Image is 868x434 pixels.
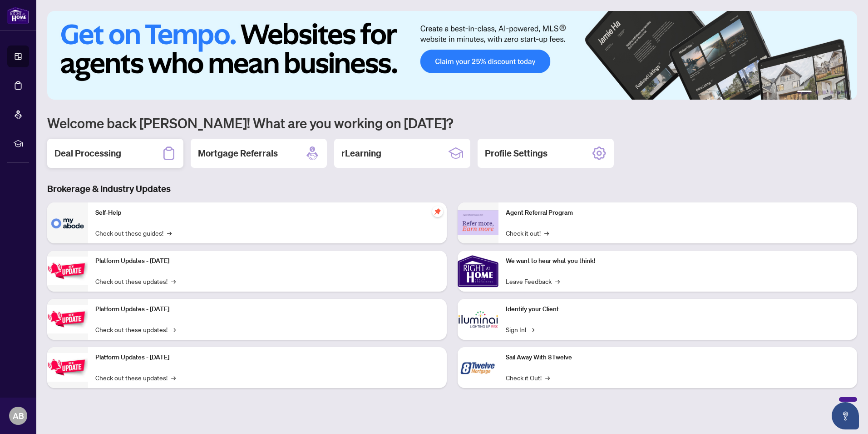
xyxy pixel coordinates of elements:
[171,276,176,286] span: →
[530,324,534,334] span: →
[823,91,826,94] button: 3
[47,114,857,131] h1: Welcome back [PERSON_NAME]! What are you working on [DATE]?
[47,305,88,333] img: Platform Updates - July 8, 2025
[555,276,560,286] span: →
[171,373,176,383] span: →
[47,202,88,243] img: Self-Help
[458,347,498,388] img: Sail Away With 8Twelve
[506,276,560,286] a: Leave Feedback→
[341,147,381,160] h2: rLearning
[506,373,550,383] a: Check it Out!→
[506,324,534,334] a: Sign In!→
[47,11,857,100] img: Slide 0
[837,91,841,94] button: 5
[13,409,24,422] span: AB
[54,147,121,160] h2: Deal Processing
[506,228,549,238] a: Check it out!→
[95,208,439,218] p: Self-Help
[506,256,850,266] p: We want to hear what you think!
[432,206,443,217] span: pushpin
[844,91,848,94] button: 6
[7,7,29,24] img: logo
[506,304,850,314] p: Identify your Client
[95,276,176,286] a: Check out these updates!→
[171,324,176,334] span: →
[485,147,547,160] h2: Profile Settings
[458,210,498,235] img: Agent Referral Program
[47,353,88,382] img: Platform Updates - June 23, 2025
[544,228,549,238] span: →
[797,91,812,94] button: 1
[458,299,498,340] img: Identify your Client
[95,304,439,314] p: Platform Updates - [DATE]
[95,373,176,383] a: Check out these updates!→
[198,147,278,160] h2: Mortgage Referrals
[47,257,88,285] img: Platform Updates - July 21, 2025
[506,353,850,363] p: Sail Away With 8Twelve
[95,353,439,363] p: Platform Updates - [DATE]
[545,373,550,383] span: →
[95,324,176,334] a: Check out these updates!→
[167,228,172,238] span: →
[47,182,857,195] h3: Brokerage & Industry Updates
[832,402,859,429] button: Open asap
[815,91,819,94] button: 2
[458,251,498,292] img: We want to hear what you think!
[95,256,439,266] p: Platform Updates - [DATE]
[95,228,172,238] a: Check out these guides!→
[830,91,833,94] button: 4
[506,208,850,218] p: Agent Referral Program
